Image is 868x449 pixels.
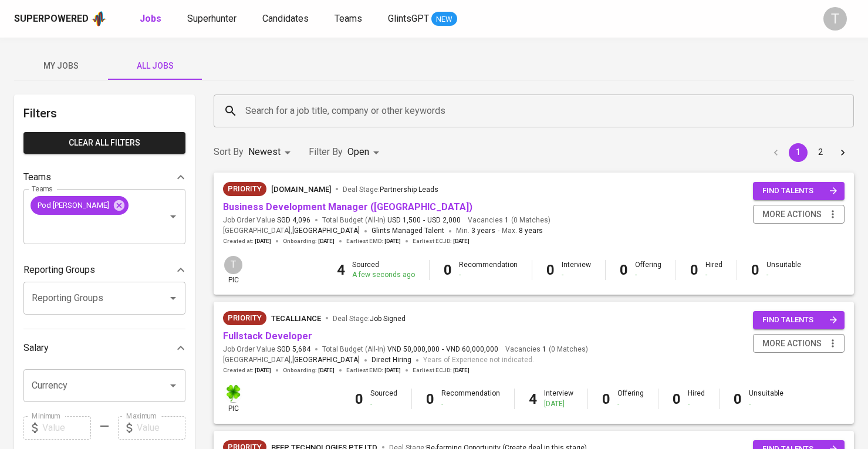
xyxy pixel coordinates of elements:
a: Superpoweredapp logo [14,10,107,28]
span: Open [347,146,369,157]
button: Open [165,377,181,394]
button: more actions [753,205,845,224]
div: - [370,399,397,409]
span: [DATE] [384,237,401,245]
span: find talents [762,313,837,327]
button: more actions [753,334,845,353]
span: 1 [541,345,546,355]
b: 0 [546,262,555,278]
div: - [688,399,705,409]
b: 0 [426,391,434,407]
span: Created at : [223,237,271,245]
div: Sourced [352,260,415,280]
button: Clear All filters [23,132,185,154]
a: Teams [335,12,364,26]
div: - [617,399,644,409]
span: Earliest ECJD : [413,366,470,374]
p: Teams [23,170,51,184]
div: pic [223,255,244,285]
div: Reporting Groups [23,258,185,282]
button: Go to page 2 [811,143,830,162]
span: [DATE] [318,366,335,374]
a: Jobs [140,12,164,26]
div: Interview [562,260,591,280]
p: Salary [23,341,49,355]
span: Job Order Value [223,345,310,355]
input: Value [42,416,91,440]
span: more actions [762,336,822,351]
a: Candidates [262,12,311,26]
span: Earliest EMD : [346,366,401,374]
div: Interview [544,389,573,409]
b: Jobs [140,13,161,24]
div: Pod [PERSON_NAME] [31,196,129,215]
p: Reporting Groups [23,263,95,277]
div: Unsuitable [766,260,801,280]
div: A few seconds ago [352,270,415,280]
b: 0 [355,391,363,407]
b: 0 [602,391,610,407]
span: Priority [223,183,266,195]
b: 4 [529,391,537,407]
div: Hired [705,260,722,280]
div: Superpowered [14,12,89,26]
span: [DATE] [384,366,401,374]
div: Offering [617,389,644,409]
span: TecAlliance [271,314,321,323]
button: Open [165,290,181,306]
p: Filter By [309,145,343,159]
span: Pod [PERSON_NAME] [31,200,116,211]
div: - [635,270,661,280]
button: find talents [753,311,845,329]
div: - [562,270,591,280]
span: [GEOGRAPHIC_DATA] , [223,355,360,366]
span: [GEOGRAPHIC_DATA] [292,355,360,366]
div: - [749,399,783,409]
span: Earliest EMD : [346,237,401,245]
div: Sourced [370,389,397,409]
b: 0 [734,391,742,407]
span: Candidates [262,13,309,24]
span: Total Budget (All-In) [322,345,498,355]
span: Deal Stage : [333,315,406,323]
span: find talents [762,184,837,198]
div: New Job received from Demand Team [223,311,266,325]
button: find talents [753,182,845,200]
div: - [459,270,518,280]
b: 0 [690,262,698,278]
p: Newest [248,145,281,159]
span: VND 50,000,000 [387,345,440,355]
img: app logo [91,10,107,28]
div: T [823,7,847,31]
span: Job Order Value [223,215,310,225]
span: - [498,225,499,237]
div: Recommendation [441,389,500,409]
span: Max. [502,227,543,235]
button: Go to next page [833,143,852,162]
span: Years of Experience not indicated. [423,355,534,366]
div: Open [347,141,383,163]
span: Created at : [223,366,271,374]
button: Open [165,208,181,225]
div: - [705,270,722,280]
b: 4 [337,262,345,278]
span: All Jobs [115,59,195,73]
div: pic [223,383,244,414]
div: Offering [635,260,661,280]
span: [GEOGRAPHIC_DATA] [292,225,360,237]
h6: Filters [23,104,185,123]
span: Onboarding : [283,366,335,374]
div: Recommendation [459,260,518,280]
b: 0 [673,391,681,407]
span: USD 1,500 [387,215,421,225]
div: Salary [23,336,185,360]
span: Onboarding : [283,237,335,245]
span: [DATE] [255,237,271,245]
div: Newest [248,141,295,163]
span: GlintsGPT [388,13,429,24]
span: SGD 4,096 [277,215,310,225]
span: Vacancies ( 0 Matches ) [505,345,588,355]
span: VND 60,000,000 [446,345,498,355]
span: Teams [335,13,362,24]
span: Job Signed [370,315,406,323]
